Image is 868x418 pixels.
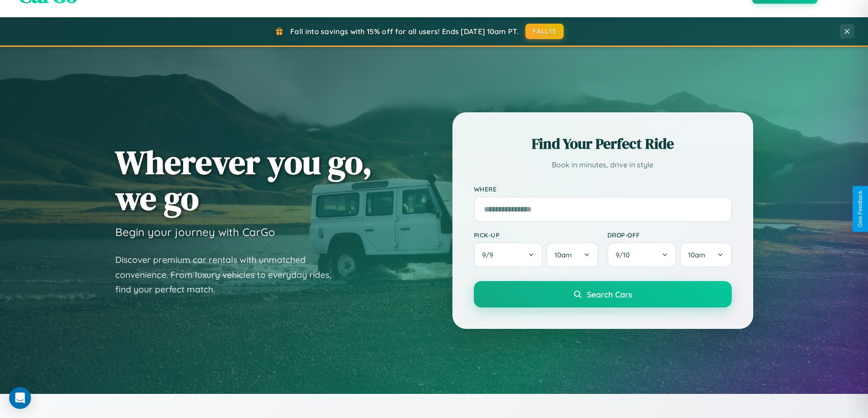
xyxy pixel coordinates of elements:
button: FALL15 [525,24,564,39]
p: Discover premium car rentals with unmatched convenience. From luxury vehicles to everyday rides, ... [115,252,343,297]
button: 10am [680,242,731,267]
p: Book in minutes, drive in style [474,158,732,171]
span: 10am [555,251,572,259]
span: 9 / 10 [616,251,634,259]
div: Open Intercom Messenger [9,387,31,409]
span: 10am [688,251,705,259]
label: Drop-off [607,231,732,239]
button: Search Cars [474,281,732,307]
button: 10am [546,242,598,267]
h1: Wherever you go, we go [115,144,372,216]
button: 9/10 [607,242,677,267]
label: Where [474,185,732,193]
span: Search Cars [587,289,632,299]
h2: Find Your Perfect Ride [474,134,732,154]
span: 9 / 9 [482,251,498,259]
span: Fall into savings with 15% off for all users! Ends [DATE] 10am PT. [290,27,519,36]
button: 9/9 [474,242,543,267]
div: Give Feedback [857,191,863,227]
h3: Begin your journey with CarGo [115,225,275,239]
label: Pick-up [474,231,598,239]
